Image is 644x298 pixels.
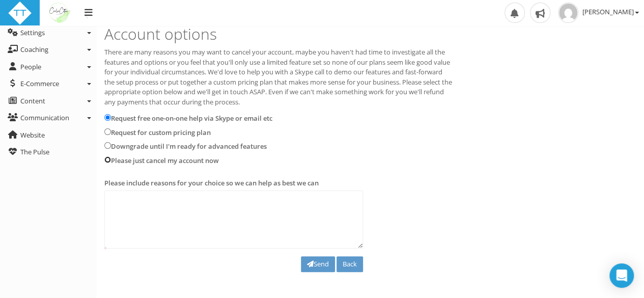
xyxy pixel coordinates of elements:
[582,7,639,16] span: [PERSON_NAME]
[20,62,41,71] span: People
[337,256,363,272] a: Back
[20,96,45,105] span: Content
[20,113,69,122] span: Communication
[8,1,32,25] img: ttbadgewhite_48x48.png
[558,3,578,23] img: 59a8ccd6bbba7daff2a9d3275cd3a562
[104,47,454,107] p: There are many reasons you may want to cancel your account, maybe you haven't had time to investi...
[111,156,219,166] label: Please just cancel my account now
[111,114,272,124] label: Request free one-on-one help via Skype or email etc
[47,1,72,25] img: Nutritionlogo.png
[609,263,634,288] div: Open Intercom Messenger
[104,25,454,42] h2: Account options
[104,178,319,188] label: Please include reasons for your choice so we can help as best we can
[111,128,211,138] label: Request for custom pricing plan
[20,147,49,156] span: The Pulse
[20,45,48,54] span: Coaching
[20,28,45,37] span: Settings
[20,79,59,88] span: E-Commerce
[111,142,267,152] label: Downgrade until I'm ready for advanced features
[20,130,45,140] span: Website
[301,256,335,272] button: Send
